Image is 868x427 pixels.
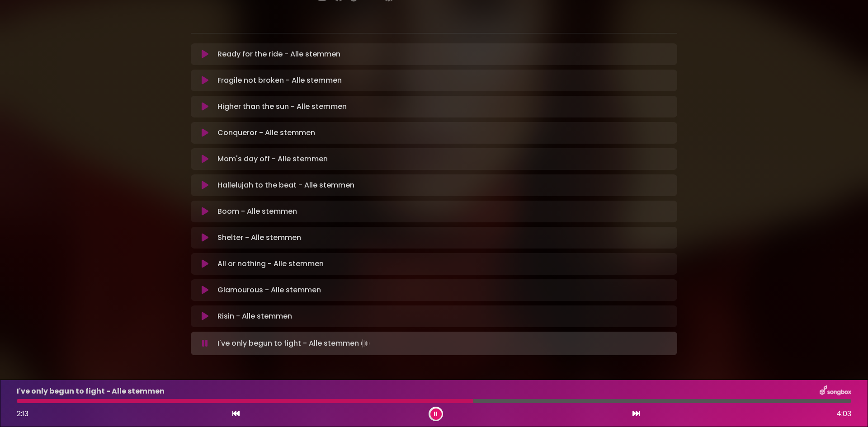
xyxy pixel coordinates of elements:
p: Fragile not broken - Alle stemmen [217,75,342,86]
img: waveform4.gif [359,337,372,350]
p: I've only begun to fight - Alle stemmen [217,337,372,350]
p: Boom - Alle stemmen [217,206,297,217]
p: Ready for the ride - Alle stemmen [217,49,340,60]
p: Conqueror - Alle stemmen [217,127,315,138]
p: I've only begun to fight - Alle stemmen [17,386,165,397]
p: Mom's day off - Alle stemmen [217,154,328,164]
img: songbox-logo-white.png [820,385,851,397]
p: All or nothing - Alle stemmen [217,258,324,269]
p: Glamourous - Alle stemmen [217,285,321,296]
p: Higher than the sun - Alle stemmen [217,101,347,112]
p: Hallelujah to the beat - Alle stemmen [217,180,354,191]
p: Risin - Alle stemmen [217,311,292,322]
p: Shelter - Alle stemmen [217,232,301,243]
